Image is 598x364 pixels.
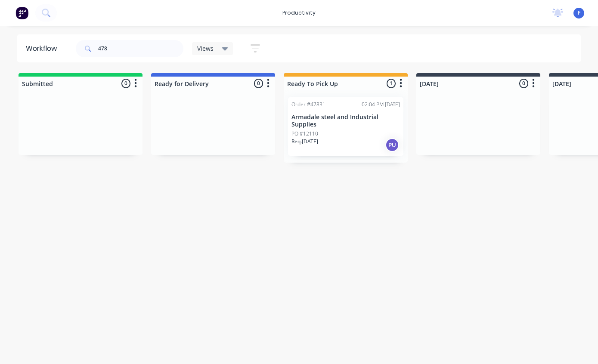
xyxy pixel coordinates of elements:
p: Req. [DATE] [291,138,318,145]
p: PO #12110 [291,130,318,138]
div: Workflow [26,43,61,54]
div: PU [385,138,399,152]
p: Armadale steel and Industrial Supplies [291,114,400,128]
input: Search for orders... [98,40,183,57]
div: Order #47831 [291,101,325,108]
div: 02:04 PM [DATE] [362,101,400,108]
img: Factory [15,6,28,19]
span: Views [197,44,214,53]
div: Order #4783102:04 PM [DATE]Armadale steel and Industrial SuppliesPO #12110Req.[DATE]PU [288,97,403,156]
div: productivity [278,6,320,19]
span: F [578,9,580,17]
